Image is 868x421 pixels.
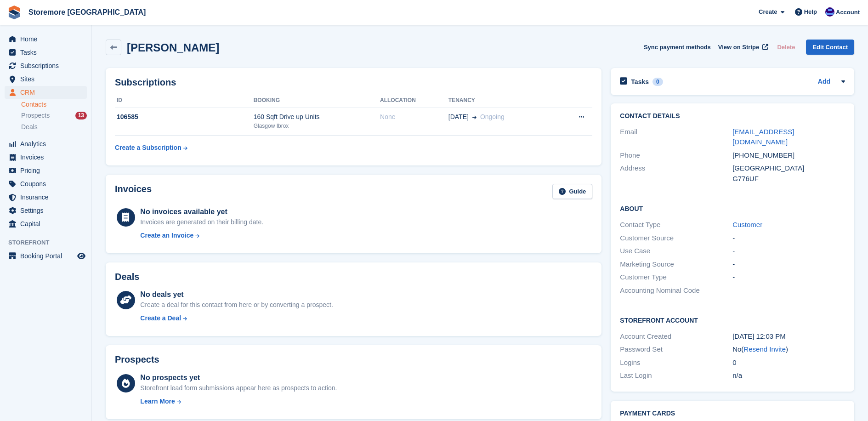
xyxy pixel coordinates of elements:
a: menu [5,86,87,99]
div: [GEOGRAPHIC_DATA] [732,163,845,174]
div: [PHONE_NUMBER] [732,150,845,161]
a: menu [5,33,87,46]
a: menu [5,151,87,164]
div: 106585 [115,112,254,122]
span: CRM [20,86,75,99]
div: Storefront lead form submissions appear here as prospects to action. [140,383,337,393]
span: Storefront [8,238,91,247]
div: No deals yet [140,289,333,300]
a: Create a Deal [140,313,333,323]
span: Help [804,7,817,17]
a: menu [5,164,87,177]
div: - [732,259,845,270]
a: Create a Subscription [115,139,187,156]
a: Storemore [GEOGRAPHIC_DATA] [25,5,149,20]
span: Create [759,7,777,17]
div: Invoices are generated on their billing date. [140,217,263,227]
div: No [732,344,845,355]
h2: Invoices [115,184,152,199]
a: Create an Invoice [140,231,263,240]
span: ( ) [741,345,788,353]
span: Settings [20,204,75,217]
a: Deals [21,122,87,132]
span: View on Stripe [718,43,759,52]
div: Accounting Nominal Code [620,285,732,296]
div: - [732,246,845,256]
span: Tasks [20,46,75,59]
div: Use Case [620,246,732,256]
a: menu [5,204,87,217]
button: Delete [773,40,799,55]
span: Ongoing [480,113,505,120]
a: [EMAIL_ADDRESS][DOMAIN_NAME] [732,128,794,146]
h2: [PERSON_NAME] [127,41,219,54]
div: Customer Type [620,272,732,283]
h2: Payment cards [620,410,845,417]
h2: Storefront Account [620,315,845,324]
span: Deals [21,123,38,131]
a: menu [5,177,87,190]
img: Angela [825,7,834,17]
div: Learn More [140,397,175,406]
div: G776UF [732,174,845,184]
a: Guide [552,184,593,199]
div: Contact Type [620,220,732,230]
a: Add [818,77,830,87]
a: Prospects 13 [21,111,87,120]
div: Logins [620,358,732,368]
a: menu [5,250,87,262]
th: Tenancy [448,93,556,108]
span: Coupons [20,177,75,190]
h2: Contact Details [620,113,845,120]
div: [DATE] 12:03 PM [732,331,845,342]
a: View on Stripe [715,40,770,55]
div: Marketing Source [620,259,732,270]
div: No invoices available yet [140,206,263,217]
span: Insurance [20,191,75,204]
div: 0 [732,358,845,368]
div: Phone [620,150,732,161]
span: Home [20,33,75,46]
h2: About [620,204,845,213]
span: Sites [20,73,75,85]
th: Booking [254,93,380,108]
span: Subscriptions [20,59,75,72]
a: Edit Contact [806,40,854,55]
a: menu [5,46,87,59]
span: Prospects [21,111,50,120]
span: [DATE] [448,112,469,122]
a: menu [5,137,87,150]
div: Password Set [620,344,732,355]
button: Sync payment methods [644,40,711,55]
div: No prospects yet [140,372,337,383]
img: stora-icon-8386f47178a22dfd0bd8f6a31ec36ba5ce8667c1dd55bd0f319d3a0aa187defe.svg [7,6,21,19]
a: menu [5,73,87,85]
div: - [732,272,845,283]
span: Account [836,8,860,17]
span: Capital [20,217,75,230]
div: Last Login [620,370,732,381]
a: Resend Invite [743,345,786,353]
a: menu [5,217,87,230]
div: - [732,233,845,244]
a: Contacts [21,100,87,109]
div: 13 [75,112,87,119]
div: Email [620,127,732,148]
h2: Deals [115,272,139,282]
th: Allocation [380,93,448,108]
a: Learn More [140,397,337,406]
div: Account Created [620,331,732,342]
a: menu [5,191,87,204]
div: Address [620,163,732,184]
div: Create a Subscription [115,143,182,153]
a: Preview store [76,250,87,262]
div: Customer Source [620,233,732,244]
span: Pricing [20,164,75,177]
h2: Tasks [631,78,649,86]
h2: Prospects [115,354,159,365]
h2: Subscriptions [115,77,592,88]
div: Glasgow Ibrox [254,122,380,130]
div: Create a deal for this contact from here or by converting a prospect. [140,300,333,310]
span: Analytics [20,137,75,150]
div: Create an Invoice [140,231,193,240]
